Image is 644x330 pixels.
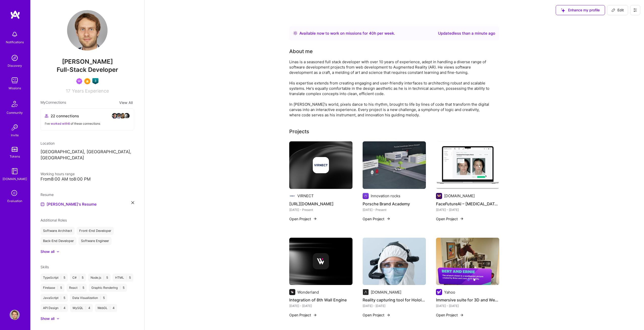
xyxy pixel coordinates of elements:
[67,284,87,292] div: React 5
[436,207,499,212] div: [DATE] - [DATE]
[363,207,426,212] div: [DATE] - Present
[369,31,374,36] span: 40
[40,274,68,282] div: TypeScript 5
[85,306,86,310] span: |
[120,113,126,119] img: avatar
[293,31,297,35] img: Availability
[103,276,104,280] span: |
[289,238,352,285] img: cover
[313,157,329,173] img: Company logo
[40,227,75,235] div: Software Architect
[10,189,19,198] i: icon SelectionTeam
[10,166,20,176] img: guide book
[460,313,464,317] img: arrow-right
[10,53,20,63] img: discovery
[363,297,426,303] h4: Reality capturing tool for Hololens 2
[363,312,390,318] button: Open Project
[40,237,76,245] div: Back-End Developer
[70,304,93,312] div: MySQL 4
[297,193,314,199] div: VIRNECT
[561,8,565,12] i: icon SuggestedTeams
[40,294,68,302] div: JavaScript 5
[363,216,390,222] button: Open Project
[371,193,400,199] div: Innovation rocks
[84,78,90,84] img: SelectionTeam
[363,289,369,295] img: Company logo
[561,8,600,13] span: Enhance my profile
[363,303,426,309] div: [DATE] - [DATE]
[436,216,464,222] button: Open Project
[110,306,111,310] span: |
[10,122,20,133] img: Invite
[289,48,313,55] div: About me
[9,98,21,110] img: Community
[57,66,118,73] span: Full-Stack Developer
[9,85,21,91] div: Missions
[10,10,20,19] img: logo
[60,296,61,300] span: |
[40,218,67,222] span: Additional Roles
[113,274,133,282] div: HTML 5
[289,297,352,303] h4: Integration of 8th Wall Engine
[40,149,134,161] p: [GEOGRAPHIC_DATA], [GEOGRAPHIC_DATA], [GEOGRAPHIC_DATA]
[40,201,97,207] a: [PERSON_NAME]'s Resume
[8,63,22,68] div: Discovery
[436,238,499,285] img: Immersive suite for 3D and WebAR experiences.
[40,316,54,321] div: Show all
[11,133,19,138] div: Invite
[10,310,20,320] img: User Avatar
[556,5,605,15] button: Enhance my profile
[363,141,426,189] img: Porsche Brand Academy
[118,100,134,105] button: View All
[371,290,401,295] div: [DOMAIN_NAME]
[40,108,134,130] button: 22 connectionsavataravataravataravatarI've worked with6 of these connections
[89,284,127,292] div: Graphic Rendering 5
[76,78,82,84] img: Been on Mission
[289,207,352,212] div: [DATE] - Present
[40,100,66,105] span: My Connections
[3,176,27,182] div: [DOMAIN_NAME]
[60,276,61,280] span: |
[436,303,499,309] div: [DATE] - [DATE]
[57,286,58,290] span: |
[313,313,317,317] img: arrow-right
[40,172,75,176] span: Working hours range
[40,177,134,182] div: From 8:00 AM to 8:00 PM
[67,10,108,51] img: User Avatar
[112,113,118,119] img: avatar
[7,198,22,204] div: Evaluation
[7,110,23,115] div: Community
[40,192,54,197] span: Resume
[289,303,352,309] div: [DATE] - [DATE]
[40,202,45,206] img: Resume
[289,193,295,199] img: Company logo
[444,290,455,295] div: Yahoo
[120,286,121,290] span: |
[45,114,49,118] i: icon Collaborator
[6,39,24,45] div: Notifications
[386,313,390,317] img: arrow-right
[436,289,442,295] img: Company logo
[436,201,499,207] h4: FaceFutureAI – [MEDICAL_DATA] App
[444,193,475,199] div: [DOMAIN_NAME]
[72,88,109,94] span: Years Experience
[45,121,130,126] div: I've of these connections
[607,5,628,15] button: Edit
[289,201,352,207] h4: [URL][DOMAIN_NAME]
[40,58,134,65] span: [PERSON_NAME]
[10,154,20,159] div: Tokens
[438,30,495,36] div: Updated less than a minute ago
[60,306,61,310] span: |
[70,294,107,302] div: Data Visualization 5
[10,29,20,39] img: bell
[313,217,317,221] img: arrow-right
[131,201,134,204] i: icon Close
[95,304,117,312] div: WebGL 4
[77,227,114,235] div: Front-End Developer
[313,253,329,269] img: Company logo
[126,276,127,280] span: |
[124,113,130,119] img: avatar
[289,59,492,118] div: Linas is a seasoned full stack developer with over 10 years of experience, adept in handling a di...
[289,312,317,318] button: Open Project
[40,284,65,292] div: Firebase 5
